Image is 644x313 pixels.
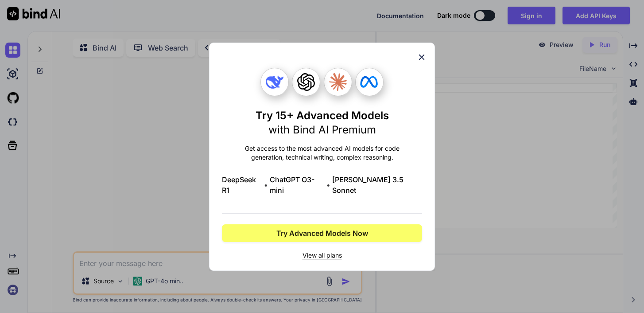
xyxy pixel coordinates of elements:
span: DeepSeek R1 [222,174,262,196]
h1: Try 15+ Advanced Models [256,109,389,137]
span: ChatGPT O3-mini [270,174,325,196]
button: Try Advanced Models Now [222,224,422,242]
span: [PERSON_NAME] 3.5 Sonnet [332,174,422,196]
p: Get access to the most advanced AI models for code generation, technical writing, complex reasoning. [222,144,422,162]
span: Try Advanced Models Now [276,228,368,239]
span: with Bind AI Premium [268,123,376,136]
span: • [264,180,268,190]
span: • [326,180,330,190]
img: Deepseek [266,73,283,91]
span: View all plans [222,251,422,260]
